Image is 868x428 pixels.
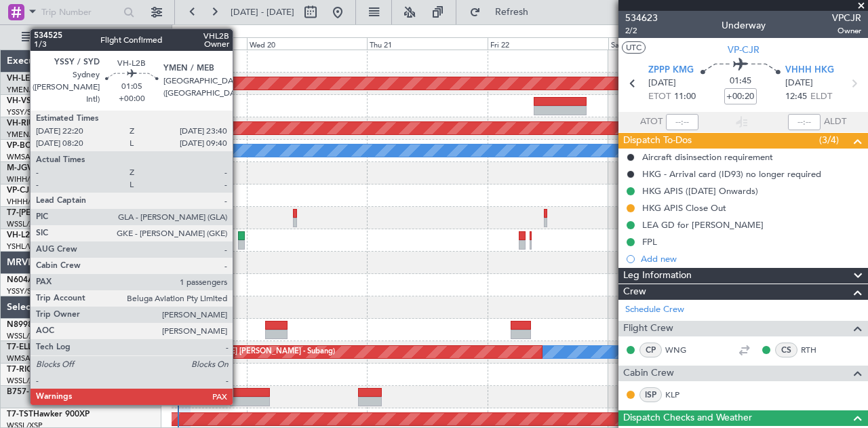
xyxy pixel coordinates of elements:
[642,236,657,248] div: FPL
[7,388,48,396] a: B757-1757
[7,97,111,105] a: VH-VSKGlobal Express XRS
[7,164,83,172] a: M-JGVJGlobal 5000
[7,321,84,329] a: N8998KGlobal 6000
[801,344,831,356] a: RTH
[7,197,47,207] a: VHHH/HKG
[642,151,773,163] div: Aircraft disinsection requirement
[785,77,813,90] span: [DATE]
[9,342,335,362] div: Unplanned Maint [GEOGRAPHIC_DATA] (Sultan [PERSON_NAME] [PERSON_NAME] - Subang)
[41,2,119,22] input: Trip Number
[608,37,729,50] div: Sat 23
[7,366,32,374] span: T7-RIC
[642,219,764,231] div: LEA GD for [PERSON_NAME]
[665,344,696,356] a: WNG
[7,366,78,374] a: T7-RICGlobal 6000
[810,90,832,104] span: ELDT
[642,185,758,197] div: HKG APIS ([DATE] Onwards)
[7,286,41,296] a: YSSY/SYD
[7,75,81,83] a: VH-LEPGlobal 6000
[623,366,674,381] span: Cabin Crew
[7,241,45,252] a: YSHL/WOL
[775,343,797,357] div: CS
[7,85,48,95] a: YMEN/MEB
[7,219,43,229] a: WSSL/XSP
[728,43,759,57] span: VP-CJR
[7,119,91,128] a: VH-RIUHawker 800XP
[666,114,698,130] input: --:--
[7,209,85,217] span: T7-[PERSON_NAME]
[641,253,861,265] div: Add new
[15,26,147,48] button: All Aircraft
[648,64,694,77] span: ZPPP KMG
[7,209,132,217] a: T7-[PERSON_NAME]Global 7500
[7,75,35,83] span: VH-LEP
[247,37,368,50] div: Wed 20
[35,33,143,42] span: All Aircraft
[785,64,834,77] span: VHHH HKG
[639,343,662,357] div: CP
[642,168,821,180] div: HKG - Arrival card (ID93) no longer required
[7,410,90,419] a: T7-TSTHawker 900XP
[639,387,662,402] div: ISP
[488,37,608,50] div: Fri 22
[7,164,37,172] span: M-JGVJ
[7,388,34,396] span: B757-1
[7,276,40,284] span: N604AU
[623,410,752,426] span: Dispatch Checks and Weather
[832,25,861,37] span: Owner
[640,115,663,129] span: ATOT
[7,331,43,341] a: WSSL/XSP
[484,7,540,17] span: Refresh
[623,133,692,149] span: Dispatch To-Dos
[126,37,247,50] div: Tue 19
[7,187,58,195] a: VP-CJRG-650
[7,174,44,184] a: WIHH/HLP
[642,202,726,214] div: HKG APIS Close Out
[7,119,35,128] span: VH-RIU
[785,90,807,104] span: 12:45
[7,152,47,162] a: WMSA/SZB
[7,231,35,239] span: VH-L2B
[7,343,60,351] a: T7-ELLYG-550
[819,133,839,147] span: (3/4)
[7,410,33,419] span: T7-TST
[7,97,37,105] span: VH-VSK
[7,353,47,364] a: WMSA/SZB
[625,11,658,25] span: 534623
[625,303,684,317] a: Schedule Crew
[722,18,766,33] div: Underway
[824,115,846,129] span: ALDT
[463,1,545,23] button: Refresh
[648,90,671,104] span: ETOT
[7,321,38,329] span: N8998K
[832,11,861,25] span: VPCJR
[623,268,692,284] span: Leg Information
[7,142,82,150] a: VP-BCYGlobal 5000
[665,389,696,401] a: KLP
[648,77,676,90] span: [DATE]
[7,187,35,195] span: VP-CJR
[623,321,673,336] span: Flight Crew
[7,376,43,386] a: WSSL/XSP
[622,41,646,54] button: UTC
[231,6,294,18] span: [DATE] - [DATE]
[7,130,48,140] a: YMEN/MEB
[367,37,488,50] div: Thu 21
[7,107,41,117] a: YSSY/SYD
[623,284,646,300] span: Crew
[174,27,197,39] div: [DATE]
[7,276,98,284] a: N604AUChallenger 604
[674,90,696,104] span: 11:00
[7,142,36,150] span: VP-BCY
[7,231,94,239] a: VH-L2BChallenger 604
[625,25,658,37] span: 2/2
[7,343,37,351] span: T7-ELLY
[730,75,751,88] span: 01:45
